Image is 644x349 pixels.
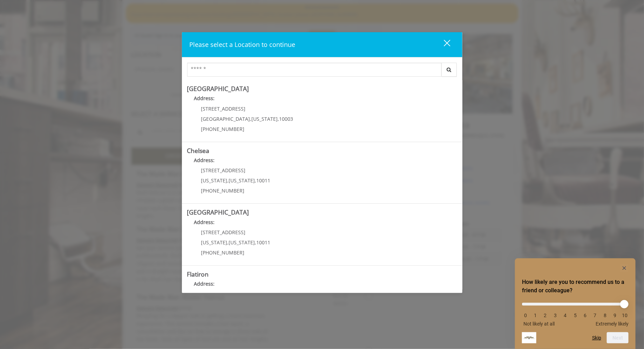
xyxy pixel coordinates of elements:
[257,177,271,184] span: 10011
[592,335,601,341] button: Skip
[620,264,629,272] button: Hide survey
[582,313,589,318] li: 6
[523,321,555,327] span: Not likely at all
[278,116,279,122] span: ,
[187,84,249,93] b: [GEOGRAPHIC_DATA]
[436,39,450,50] div: close dialog
[201,229,246,236] span: [STREET_ADDRESS]
[562,313,569,318] li: 4
[228,177,229,184] span: ,
[190,40,296,49] span: Please select a Location to continue
[592,313,599,318] li: 7
[194,157,215,163] b: Address:
[255,239,257,246] span: ,
[612,313,619,318] li: 9
[187,63,457,80] div: Center Select
[552,313,559,318] li: 3
[187,208,249,216] b: [GEOGRAPHIC_DATA]
[602,313,609,318] li: 8
[431,37,455,52] button: close dialog
[252,116,278,122] span: [US_STATE]
[228,239,229,246] span: ,
[255,177,257,184] span: ,
[522,298,629,327] div: How likely are you to recommend us to a friend or colleague? Select an option from 0 to 10, with ...
[194,95,215,102] b: Address:
[572,313,579,318] li: 5
[229,239,255,246] span: [US_STATE]
[194,280,215,287] b: Address:
[201,116,250,122] span: [GEOGRAPHIC_DATA]
[201,239,228,246] span: [US_STATE]
[622,313,629,318] li: 10
[522,313,529,318] li: 0
[279,116,293,122] span: 10003
[257,239,271,246] span: 10011
[250,116,252,122] span: ,
[201,167,246,174] span: [STREET_ADDRESS]
[201,105,246,112] span: [STREET_ADDRESS]
[201,177,228,184] span: [US_STATE]
[607,332,629,343] button: Next question
[201,187,245,194] span: [PHONE_NUMBER]
[187,63,442,77] input: Search Center
[201,249,245,256] span: [PHONE_NUMBER]
[194,219,215,225] b: Address:
[532,313,539,318] li: 1
[596,321,629,327] span: Extremely likely
[522,264,629,343] div: How likely are you to recommend us to a friend or colleague? Select an option from 0 to 10, with ...
[187,146,210,155] b: Chelsea
[522,278,629,295] h2: How likely are you to recommend us to a friend or colleague? Select an option from 0 to 10, with ...
[229,177,255,184] span: [US_STATE]
[542,313,549,318] li: 2
[201,126,245,132] span: [PHONE_NUMBER]
[187,270,209,278] b: Flatiron
[445,67,453,72] i: Search button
